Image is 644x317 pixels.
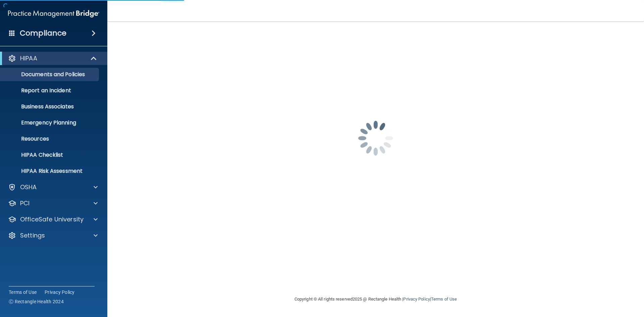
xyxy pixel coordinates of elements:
[20,29,66,38] h4: Compliance
[20,54,37,62] p: HIPAA
[4,87,96,94] p: Report an Incident
[9,298,64,305] span: Ⓒ Rectangle Health 2024
[4,152,96,158] p: HIPAA Checklist
[8,7,99,20] img: PMB logo
[8,54,97,62] a: HIPAA
[431,297,457,302] a: Terms of Use
[20,199,30,207] p: PCI
[8,183,98,191] a: OSHA
[45,289,75,296] a: Privacy Policy
[20,231,45,240] p: Settings
[4,119,96,126] p: Emergency Planning
[4,71,96,78] p: Documents and Policies
[8,231,98,240] a: Settings
[8,199,98,207] a: PCI
[4,136,96,142] p: Resources
[4,103,96,110] p: Business Associates
[253,288,498,310] div: Copyright © All rights reserved 2025 @ Rectangle Health | |
[528,269,636,296] iframe: Drift Widget Chat Controller
[403,297,430,302] a: Privacy Policy
[342,105,409,172] img: spinner.e123f6fc.gif
[20,183,37,191] p: OSHA
[4,168,96,174] p: HIPAA Risk Assessment
[9,289,37,296] a: Terms of Use
[8,215,98,223] a: OfficeSafe University
[20,215,84,223] p: OfficeSafe University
